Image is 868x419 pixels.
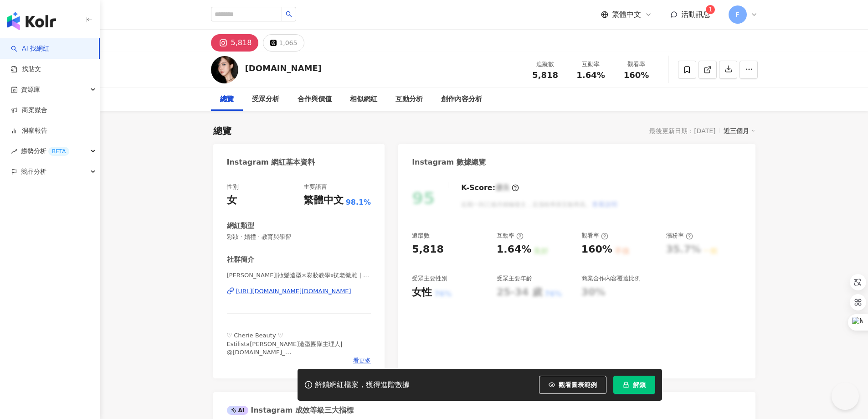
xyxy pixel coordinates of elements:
div: 總覽 [220,94,234,105]
div: 受眾分析 [252,94,279,105]
div: 繁體中文 [303,193,344,207]
div: 女性 [412,285,432,300]
div: 受眾主要年齡 [497,274,532,283]
span: search [286,11,292,17]
span: 繁體中文 [612,10,641,20]
div: 相似網紅 [350,94,377,105]
div: [DOMAIN_NAME] [245,62,322,74]
div: Instagram 網紅基本資料 [227,157,315,167]
div: 性別 [227,183,239,191]
button: 解鎖 [613,376,655,394]
span: lock [623,382,629,388]
span: 競品分析 [21,161,46,182]
a: 洞察報告 [11,126,47,135]
span: 活動訊息 [681,10,710,19]
img: KOL Avatar [211,56,238,83]
span: 資源庫 [21,79,40,100]
div: 受眾主要性別 [412,274,447,283]
div: 總覽 [213,124,231,137]
sup: 1 [706,5,715,14]
span: 1.64% [576,71,605,80]
span: 5,818 [532,70,558,80]
div: 追蹤數 [528,60,563,69]
div: 漲粉率 [666,232,693,240]
div: 創作內容分析 [441,94,482,105]
div: 解鎖網紅檔案，獲得進階數據 [315,380,410,390]
div: 160% [581,243,612,257]
span: 彩妝 · 婚禮 · 教育與學習 [227,233,371,241]
div: 1.64% [497,243,531,257]
div: 主要語言 [303,183,327,191]
div: 觀看率 [581,232,608,240]
div: 5,818 [412,243,444,257]
div: 社群簡介 [227,255,254,264]
a: searchAI 找網紅 [11,44,49,53]
div: AI [227,406,249,415]
button: 觀看圖表範例 [539,376,606,394]
div: Instagram 成效等級三大指標 [227,405,354,415]
div: 最後更新日期：[DATE] [649,127,715,134]
div: 互動分析 [395,94,423,105]
span: 1 [709,6,712,13]
div: 追蹤數 [412,232,430,240]
span: 趨勢分析 [21,141,69,161]
span: [PERSON_NAME]|妝髮造型×彩妝教學x抗老微雕 | cherie.estilista [227,271,371,279]
div: 1,065 [279,36,297,49]
div: 網紅類型 [227,221,254,231]
button: 1,065 [263,34,304,52]
button: 5,818 [211,34,259,52]
div: 互動率 [574,60,608,69]
div: 近三個月 [724,125,755,137]
div: 互動率 [497,232,524,240]
span: ♡ Cherie Beauty ♡ Estilista[PERSON_NAME]造型團隊主理人| @[DOMAIN_NAME]_ 💄新娘妝髮|素人妝髮|廣告妝髮|登記妝髮 💋彩妝教學|專業造型師... [227,332,343,380]
span: rise [11,148,17,155]
img: logo [7,12,56,30]
div: 觀看率 [619,60,654,69]
div: 女 [227,193,237,207]
span: 看更多 [353,357,371,365]
div: K-Score : [461,183,519,193]
div: [URL][DOMAIN_NAME][DOMAIN_NAME] [236,287,351,295]
div: 5,818 [231,36,252,49]
span: 解鎖 [633,381,646,388]
span: 160% [624,71,649,80]
a: 找貼文 [11,65,41,74]
span: 98.1% [346,197,371,207]
div: BETA [48,147,69,156]
div: 合作與價值 [298,94,332,105]
div: Instagram 數據總覽 [412,157,486,167]
div: 商業合作內容覆蓋比例 [581,274,641,283]
span: F [735,10,739,20]
a: [URL][DOMAIN_NAME][DOMAIN_NAME] [227,287,371,295]
a: 商案媒合 [11,106,47,115]
span: 觀看圖表範例 [559,381,597,388]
